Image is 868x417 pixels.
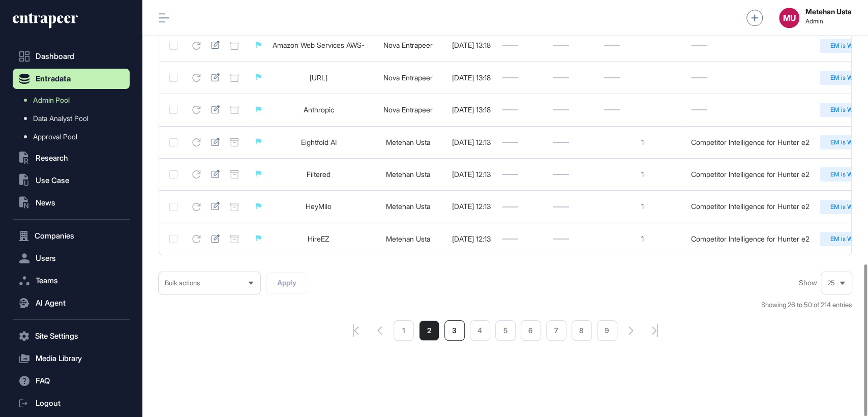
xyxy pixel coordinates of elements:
button: Use Case [13,170,130,191]
a: 1 [394,320,414,341]
span: Use Case [36,176,69,185]
div: [DATE] 12:13 [451,138,492,146]
span: 25 [827,279,835,287]
span: Media Library [36,354,82,363]
div: [DATE] 13:18 [451,74,492,82]
div: Competitor Intelligence for Hunter e2 [691,235,810,243]
div: [DATE] 12:13 [451,235,492,243]
span: Admin Pool [33,96,70,104]
div: [DATE] 12:13 [451,202,492,211]
div: 1 [604,235,681,243]
span: Bulk actions [165,279,200,287]
a: Metehan Usta [386,202,430,211]
a: 4 [470,320,490,341]
div: Competitor Intelligence for Hunter e2 [691,138,810,146]
div: [DATE] 12:13 [451,170,492,178]
button: Research [13,148,130,168]
a: 6 [521,320,541,341]
span: Teams [36,277,58,285]
div: [DATE] 13:18 [451,41,492,49]
strong: Metehan Usta [805,8,852,16]
a: 2 [419,320,439,341]
a: Metehan Usta [386,170,430,178]
button: Users [13,248,130,269]
a: 8 [572,320,592,341]
a: Nova Entrapeer [383,105,433,114]
div: 1 [604,202,681,211]
a: Logout [13,393,130,413]
div: 1 [604,170,681,178]
a: Eightfold AI [301,138,337,146]
button: MU [779,8,799,28]
div: [DATE] 13:18 [451,106,492,114]
span: Entradata [36,75,71,83]
span: Logout [36,399,61,407]
a: pagination-prev-button [377,326,382,335]
span: Dashboard [36,52,74,61]
span: FAQ [36,377,50,385]
div: Competitor Intelligence for Hunter e2 [691,202,810,211]
span: Data Analyst Pool [33,114,88,123]
a: Metehan Usta [386,234,430,243]
button: Site Settings [13,326,130,346]
span: Research [36,154,68,162]
span: Admin [805,18,852,25]
a: HireEZ [308,234,330,243]
a: Admin Pool [18,91,130,109]
button: Entradata [13,69,130,89]
span: Users [36,254,56,262]
a: 5 [495,320,516,341]
a: HeyMilo [306,202,332,211]
a: 7 [546,320,566,341]
button: AI Agent [13,293,130,313]
button: Media Library [13,348,130,369]
span: Approval Pool [33,133,77,141]
a: pagination-first-page-button [353,324,359,337]
button: FAQ [13,371,130,391]
a: 3 [444,320,465,341]
a: Nova Entrapeer [383,73,433,82]
a: Dashboard [13,46,130,67]
a: search-pagination-next-button [628,326,634,335]
div: Showing 26 to 50 of 214 entries [761,300,852,310]
a: [URL] [310,73,327,82]
a: Amazon Web Services AWS- [273,41,365,49]
span: Companies [35,232,74,240]
span: Show [799,279,817,287]
a: Metehan Usta [386,138,430,146]
a: Approval Pool [18,128,130,146]
a: 9 [597,320,617,341]
a: Data Analyst Pool [18,109,130,128]
button: Teams [13,271,130,291]
button: Companies [13,226,130,246]
div: 1 [604,138,681,146]
span: Site Settings [35,332,78,340]
div: Competitor Intelligence for Hunter e2 [691,170,810,178]
a: Anthropic [304,105,334,114]
a: Nova Entrapeer [383,41,433,49]
a: search-pagination-last-page-button [652,324,658,337]
button: News [13,193,130,213]
span: AI Agent [36,299,66,307]
span: News [36,199,55,207]
a: Filtered [307,170,331,178]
